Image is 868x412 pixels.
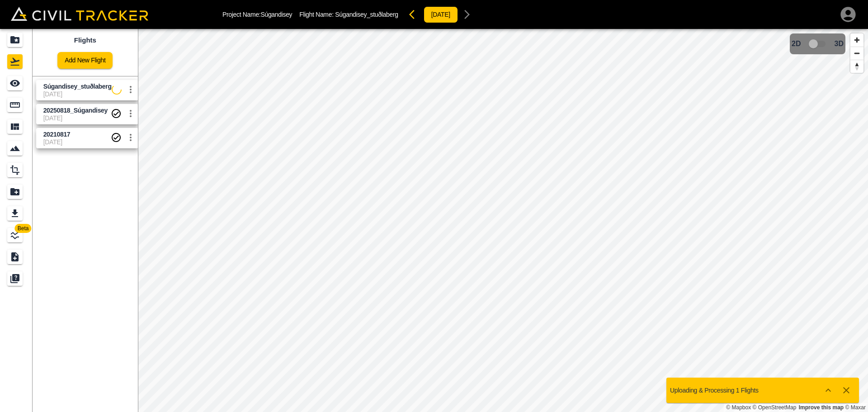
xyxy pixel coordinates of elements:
[753,404,797,411] a: OpenStreetMap
[299,11,398,18] p: Flight Name:
[850,33,863,47] button: Zoom in
[11,7,148,21] img: Civil Tracker
[805,35,831,52] span: 3D model not uploaded yet
[424,6,458,23] button: [DATE]
[222,11,292,18] p: Project Name: Súgandisey
[138,29,868,412] canvas: Map
[850,47,863,60] button: Zoom out
[670,387,759,394] p: Uploading & Processing 1 Flights
[819,381,837,399] button: Show more
[799,404,844,411] a: Map feedback
[335,11,398,18] span: Súgandisey_stuðlaberg
[850,60,863,73] button: Reset bearing to north
[726,404,751,411] a: Mapbox
[792,40,801,48] span: 2D
[835,40,844,48] span: 3D
[845,404,866,411] a: Maxar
